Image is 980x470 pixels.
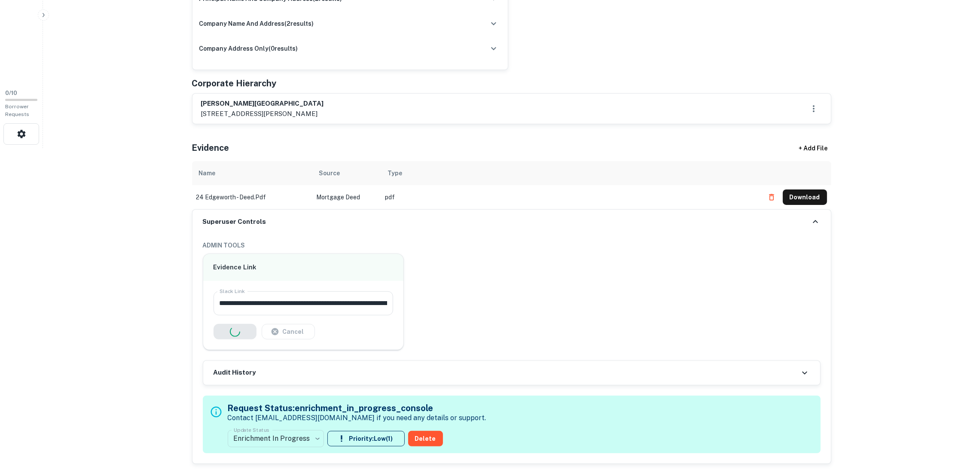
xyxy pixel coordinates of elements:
[783,189,827,205] button: Download
[5,90,17,96] span: 0 / 10
[192,77,277,90] h5: Corporate Hierarchy
[220,287,245,295] label: Slack Link
[937,401,980,443] iframe: Chat Widget
[312,185,381,209] td: Mortgage Deed
[192,185,312,209] td: 24 edgeworth - deed.pdf
[192,141,229,154] h5: Evidence
[312,161,381,185] th: Source
[199,168,216,178] div: Name
[203,217,266,227] h6: Superuser Controls
[201,109,324,119] p: [STREET_ADDRESS][PERSON_NAME]
[327,431,405,446] button: Priority:Low(1)
[199,19,314,28] h6: company name and address ( 2 results)
[192,161,312,185] th: Name
[381,161,760,185] th: Type
[319,168,340,178] div: Source
[192,161,831,209] div: scrollable content
[381,185,760,209] td: pdf
[228,413,486,423] p: Contact [EMAIL_ADDRESS][DOMAIN_NAME] if you need any details or support.
[199,44,298,53] h6: company address only ( 0 results)
[228,427,324,451] div: Enrichment In Progress
[388,168,403,178] div: Type
[234,426,269,433] label: Update Status
[408,431,443,446] button: Delete
[214,262,394,272] h6: Evidence Link
[203,241,821,250] h6: ADMIN TOOLS
[201,99,324,109] h6: [PERSON_NAME][GEOGRAPHIC_DATA]
[783,140,843,156] div: + Add File
[214,368,256,378] h6: Audit History
[5,104,29,117] span: Borrower Requests
[228,402,486,415] h5: Request Status: enrichment_in_progress_console
[764,190,779,204] button: Delete file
